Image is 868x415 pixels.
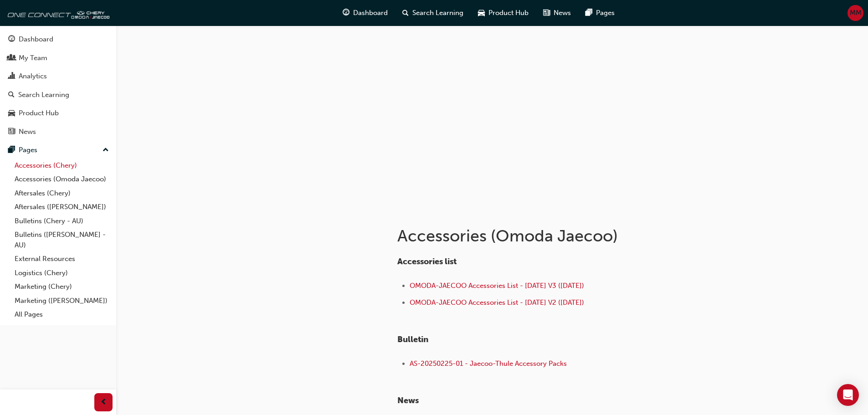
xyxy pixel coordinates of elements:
[11,280,113,294] a: Marketing (Chery)
[554,8,571,18] span: News
[11,159,113,173] a: Accessories (Chery)
[19,53,47,63] div: My Team
[402,7,409,19] span: search-icon
[395,4,471,22] a: search-iconSearch Learning
[19,34,53,45] div: Dashboard
[410,282,584,290] a: OMODA-JAECOO Accessories List - [DATE] V3 ([DATE])
[11,307,113,322] a: All Pages
[11,186,113,200] a: Aftersales (Chery)
[8,72,15,81] span: chart-icon
[11,266,113,280] a: Logistics (Chery)
[19,127,36,137] div: News
[578,4,622,22] a: pages-iconPages
[397,395,419,405] span: ​News
[100,397,107,408] span: prev-icon
[8,128,15,136] span: news-icon
[8,146,15,154] span: pages-icon
[471,4,536,22] a: car-iconProduct Hub
[850,8,862,18] span: MM
[11,294,113,308] a: Marketing ([PERSON_NAME])
[4,87,113,103] a: Search Learning
[412,8,463,18] span: Search Learning
[5,4,109,22] img: oneconnect
[596,8,615,18] span: Pages
[4,50,113,67] a: My Team
[847,5,863,21] button: MM
[18,90,69,100] div: Search Learning
[4,31,113,48] a: Dashboard
[536,4,578,22] a: news-iconNews
[8,109,15,118] span: car-icon
[4,105,113,122] a: Product Hub
[4,68,113,85] a: Analytics
[8,91,15,99] span: search-icon
[19,145,37,155] div: Pages
[11,252,113,266] a: External Resources
[335,4,395,22] a: guage-iconDashboard
[353,8,388,18] span: Dashboard
[543,7,550,19] span: news-icon
[8,36,15,44] span: guage-icon
[4,29,113,142] button: DashboardMy TeamAnalyticsSearch LearningProduct HubNews
[19,71,47,82] div: Analytics
[410,298,584,307] a: OMODA-JAECOO Accessories List - [DATE] V2 ([DATE])
[837,384,859,406] div: Open Intercom Messenger
[478,7,485,19] span: car-icon
[488,8,529,18] span: Product Hub
[4,142,113,159] button: Pages
[4,123,113,140] a: News
[343,7,349,19] span: guage-icon
[11,200,113,214] a: Aftersales ([PERSON_NAME])
[397,256,457,266] span: Accessories list
[103,144,109,156] span: up-icon
[11,172,113,186] a: Accessories (Omoda Jaecoo)
[11,228,113,252] a: Bulletins ([PERSON_NAME] - AU)
[397,334,428,344] span: Bulletin
[8,54,15,62] span: people-icon
[397,226,696,246] h1: Accessories (Omoda Jaecoo)
[11,214,113,228] a: Bulletins (Chery - AU)
[586,7,592,19] span: pages-icon
[410,359,567,368] a: AS-20250225-01 - Jaecoo-Thule Accessory Packs
[19,108,59,118] div: Product Hub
